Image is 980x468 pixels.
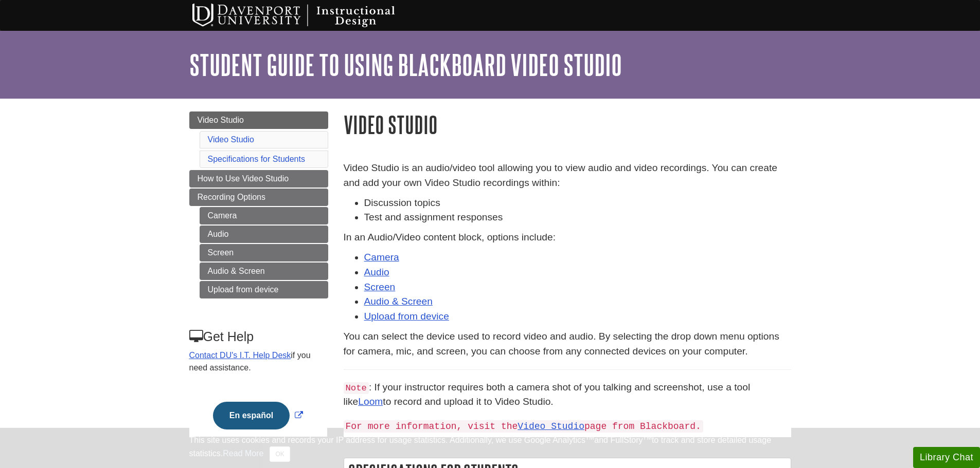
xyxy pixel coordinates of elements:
[208,135,254,144] a: Video Studio
[358,396,383,407] a: Loom
[364,267,389,277] a: Audio
[189,49,622,81] a: Student Guide to Using Blackboard Video Studio
[189,189,328,206] a: Recording Options
[344,329,791,359] p: You can select the device used to record video and audio. By selecting the drop down menu options...
[364,196,791,211] li: Discussion topics
[344,420,703,433] code: For more information, visit the page from Blackboard.
[200,207,328,224] a: Camera
[189,349,327,374] p: if you need assistance.
[198,174,289,183] span: How to Use Video Studio
[200,226,328,243] a: Audio
[189,351,291,360] a: Contact DU's I.T. Help Desk
[189,111,328,129] a: Video Studio
[198,116,244,124] span: Video Studio
[518,421,584,432] a: Video Studio
[184,3,431,28] img: Davenport University Instructional Design
[210,411,306,420] a: Link opens in new window
[189,111,328,447] div: Guide Page Menu
[344,382,369,394] code: Note
[344,111,791,138] h1: Video Studio
[364,296,433,307] a: Audio & Screen
[189,329,327,344] h3: Get Help
[913,447,980,468] button: Library Chat
[344,230,791,245] p: In an Audio/Video content block, options include:
[189,170,328,188] a: How to Use Video Studio
[344,380,791,410] p: : If your instructor requires both a camera shot of you talking and screenshot, use a tool like t...
[364,311,449,322] a: Upload from device
[200,263,328,280] a: Audio & Screen
[198,193,266,201] span: Recording Options
[213,402,290,429] button: En español
[344,161,791,191] p: Video Studio is an audio/video tool allowing you to view audio and video recordings. You can crea...
[200,244,328,261] a: Screen
[200,281,328,298] a: Upload from device
[364,282,396,292] a: Screen
[364,252,399,263] a: Camera
[208,155,305,163] a: Specifications for Students
[364,210,791,225] li: Test and assignment responses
